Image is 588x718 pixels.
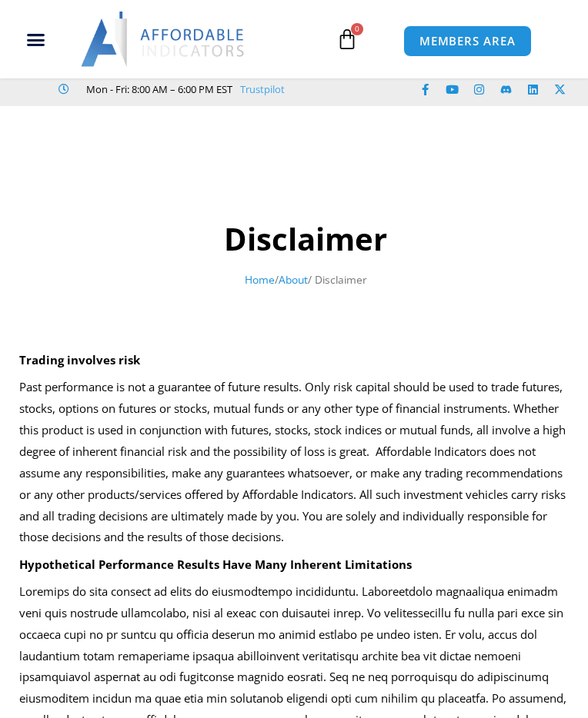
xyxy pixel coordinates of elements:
[279,272,308,287] a: About
[240,80,285,98] a: Trustpilot
[19,352,140,367] strong: Trading involves risk
[23,218,588,261] h1: Disclaimer
[6,25,65,54] div: Menu Toggle
[19,377,569,548] p: Past performance is not a guarantee of future results. Only risk capital should be used to trade ...
[19,557,412,572] strong: Hypothetical Performance Results Have Many Inherent Limitations
[351,23,363,35] span: 0
[23,270,588,290] nav: Breadcrumb
[81,12,246,67] img: LogoAI | Affordable Indicators – NinjaTrader
[82,80,232,98] span: Mon - Fri: 8:00 AM – 6:00 PM EST
[313,17,381,61] a: 0
[403,25,532,57] a: MEMBERS AREA
[419,35,516,47] span: MEMBERS AREA
[245,272,275,287] a: Home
